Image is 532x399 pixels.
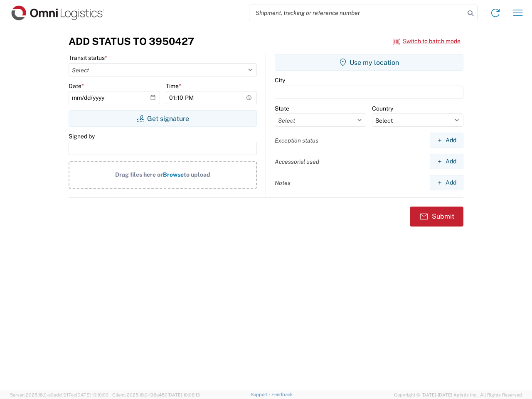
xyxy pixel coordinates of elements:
[115,171,163,178] span: Drag files here or
[166,82,181,90] label: Time
[430,175,463,190] button: Add
[251,392,271,397] a: Support
[275,158,319,165] label: Accessorial used
[112,392,200,397] span: Client: 2025.18.0-198a450
[69,82,84,90] label: Date
[69,133,95,140] label: Signed by
[184,171,210,178] span: to upload
[249,5,465,21] input: Shipment, tracking or reference number
[430,133,463,148] button: Add
[69,110,257,127] button: Get signature
[69,54,107,62] label: Transit status
[430,154,463,169] button: Add
[410,207,463,227] button: Submit
[393,34,461,48] button: Switch to batch mode
[167,392,200,397] span: [DATE] 10:06:13
[275,137,318,144] label: Exception status
[275,105,289,112] label: State
[76,392,108,397] span: [DATE] 10:10:00
[372,105,393,112] label: Country
[163,171,184,178] span: Browse
[275,76,285,84] label: City
[10,392,108,397] span: Server: 2025.18.0-a0edd1917ac
[69,35,194,47] h3: Add Status to 3950427
[275,179,291,187] label: Notes
[271,392,293,397] a: Feedback
[394,391,522,399] span: Copyright © [DATE]-[DATE] Agistix Inc., All Rights Reserved
[275,54,463,71] button: Use my location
